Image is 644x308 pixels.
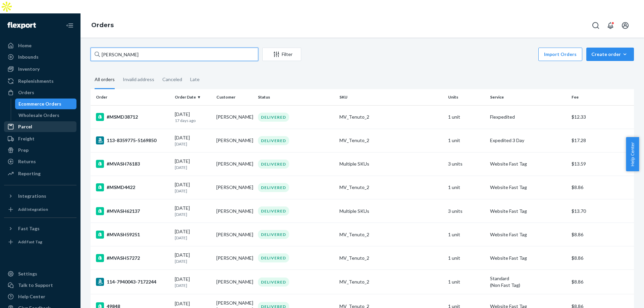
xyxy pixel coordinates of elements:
div: Help Center [18,293,45,300]
p: Website Fast Tag [490,184,566,191]
td: [PERSON_NAME] [214,105,255,129]
div: [DATE] [175,181,211,194]
button: Filter [262,48,301,61]
div: #MVASH62137 [96,207,169,215]
a: Prep [4,145,76,156]
a: Help Center [4,291,76,302]
div: [DATE] [175,252,211,264]
ol: breadcrumbs [86,16,119,35]
div: [DATE] [175,228,211,241]
div: DELIVERED [258,278,289,287]
div: MV_Tenuto_2 [339,137,443,144]
td: $8.86 [569,270,634,294]
img: Flexport logo [7,22,36,29]
a: Inbounds [4,52,76,62]
td: [PERSON_NAME] [214,129,255,152]
td: [PERSON_NAME] [214,246,255,270]
a: Ecommerce Orders [15,99,77,109]
div: Settings [18,270,37,277]
div: Prep [18,147,29,153]
div: #MVASH76183 [96,160,169,168]
div: Freight [18,135,35,142]
td: $8.86 [569,176,634,199]
button: Help Center [626,137,639,171]
div: Wholesale Orders [18,112,59,119]
p: Website Fast Tag [490,208,566,214]
p: Standard [490,275,566,282]
div: DELIVERED [258,160,289,169]
button: Fast Tags [4,223,76,234]
button: Integrations [4,191,76,201]
th: Order [91,89,172,105]
td: 1 unit [445,105,487,129]
td: [PERSON_NAME] [214,270,255,294]
button: Open Search Box [589,19,602,32]
p: [DATE] [175,141,211,147]
td: Multiple SKUs [337,199,445,223]
button: Open notifications [604,19,617,32]
a: Home [4,40,76,51]
div: Talk to Support [18,282,53,289]
div: All orders [95,71,115,89]
p: [DATE] [175,165,211,170]
p: Website Fast Tag [490,161,566,167]
a: Inventory [4,64,76,74]
a: Returns [4,156,76,167]
button: Import Orders [538,48,582,61]
p: [DATE] [175,258,211,264]
div: Inventory [18,66,40,72]
div: MV_Tenuto_2 [339,184,443,191]
div: Invalid address [123,71,154,88]
th: Fee [569,89,634,105]
td: $8.86 [569,223,634,246]
div: Integrations [18,193,46,199]
div: MV_Tenuto_2 [339,279,443,285]
div: DELIVERED [258,230,289,239]
div: #MSMD4422 [96,183,169,191]
div: Create order [591,51,629,58]
td: [PERSON_NAME] [214,223,255,246]
p: Flexpedited [490,114,566,120]
a: Replenishments [4,76,76,86]
div: DELIVERED [258,183,289,192]
td: [PERSON_NAME] [214,176,255,199]
div: MV_Tenuto_2 [339,255,443,261]
div: DELIVERED [258,206,289,215]
td: [PERSON_NAME] [214,199,255,223]
a: Add Fast Tag [4,237,76,247]
a: Wholesale Orders [15,110,77,121]
a: Freight [4,133,76,144]
div: DELIVERED [258,113,289,122]
div: [DATE] [175,134,211,147]
button: Close Navigation [63,19,76,32]
div: DELIVERED [258,136,289,145]
a: Parcel [4,121,76,132]
div: Canceled [162,71,182,88]
td: 3 units [445,152,487,176]
td: $17.28 [569,129,634,152]
td: $8.86 [569,246,634,270]
div: Home [18,42,32,49]
td: $12.33 [569,105,634,129]
div: Customer [216,94,253,100]
a: Orders [4,87,76,98]
p: Expedited 3 Day [490,137,566,144]
td: [PERSON_NAME] [214,152,255,176]
div: Add Integration [18,206,48,212]
input: Search orders [91,48,258,61]
div: [DATE] [175,276,211,288]
div: [DATE] [175,205,211,217]
div: Inbounds [18,54,39,60]
td: $13.70 [569,199,634,223]
p: Website Fast Tag [490,231,566,238]
p: 17 days ago [175,118,211,123]
div: Reporting [18,170,41,177]
a: Reporting [4,168,76,179]
th: Units [445,89,487,105]
div: MV_Tenuto_2 [339,231,443,238]
th: SKU [337,89,445,105]
td: 1 unit [445,176,487,199]
td: 1 unit [445,129,487,152]
div: #MSMD38712 [96,113,169,121]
